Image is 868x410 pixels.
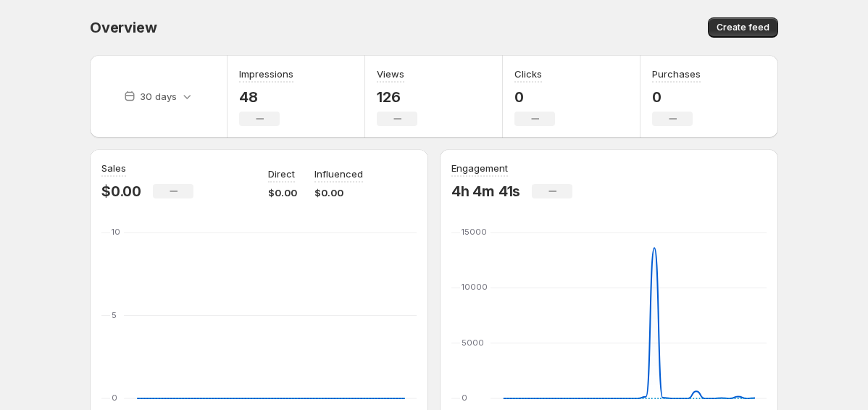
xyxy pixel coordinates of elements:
p: 4h 4m 41s [451,183,520,200]
p: 48 [239,88,293,106]
h3: Impressions [239,67,293,81]
text: 10 [112,227,120,237]
text: 5000 [462,338,484,348]
button: Create feed [708,17,778,38]
text: 15000 [462,227,487,237]
p: Influenced [314,167,363,181]
h3: Purchases [652,67,701,81]
text: 0 [462,393,467,403]
p: $0.00 [268,185,297,200]
text: 5 [112,310,117,320]
span: Create feed [717,22,769,33]
p: 0 [652,88,701,106]
span: Overview [90,19,157,36]
p: 30 days [140,89,177,104]
p: Direct [268,167,295,181]
h3: Sales [101,161,126,175]
text: 10000 [462,282,488,292]
h3: Clicks [514,67,542,81]
p: 126 [377,88,417,106]
text: 0 [112,393,117,403]
p: $0.00 [314,185,363,200]
h3: Engagement [451,161,508,175]
p: 0 [514,88,555,106]
h3: Views [377,67,404,81]
p: $0.00 [101,183,141,200]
